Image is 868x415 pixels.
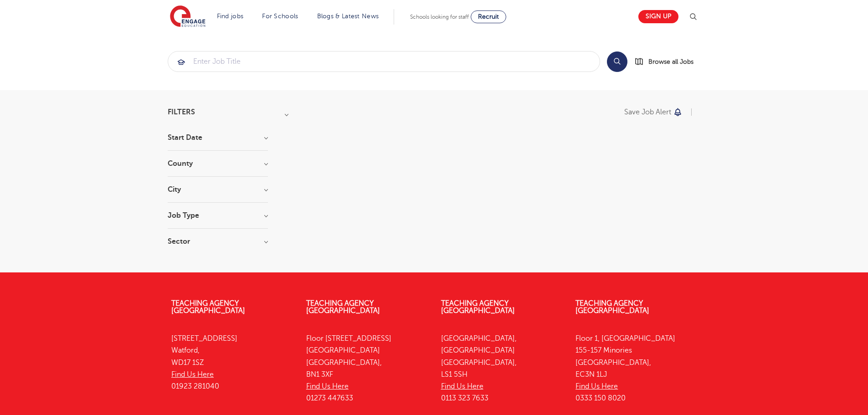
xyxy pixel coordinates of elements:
[168,186,268,193] h3: City
[648,56,693,67] span: Browse all Jobs
[575,299,649,315] a: Teaching Agency [GEOGRAPHIC_DATA]
[168,108,195,116] span: Filters
[306,333,427,405] p: Floor [STREET_ADDRESS] [GEOGRAPHIC_DATA] [GEOGRAPHIC_DATA], BN1 3XF 01273 447633
[607,51,627,72] button: Search
[168,160,268,167] h3: County
[168,51,600,72] input: Submit
[317,13,379,20] a: Blogs & Latest News
[575,382,618,390] a: Find Us Here
[575,333,697,405] p: Floor 1, [GEOGRAPHIC_DATA] 155-157 Minories [GEOGRAPHIC_DATA], EC3N 1LJ 0333 150 8020
[171,333,293,392] p: [STREET_ADDRESS] Watford, WD17 1SZ 01923 281040
[624,108,683,116] button: Save job alert
[217,13,244,20] a: Find jobs
[262,13,298,20] a: For Schools
[441,382,483,390] a: Find Us Here
[638,10,678,23] a: Sign up
[635,56,701,67] a: Browse all Jobs
[410,14,469,20] span: Schools looking for staff
[624,108,671,116] p: Save job alert
[306,382,349,390] a: Find Us Here
[441,299,515,315] a: Teaching Agency [GEOGRAPHIC_DATA]
[306,299,380,315] a: Teaching Agency [GEOGRAPHIC_DATA]
[170,5,205,28] img: Engage Education
[168,51,600,72] div: Submit
[171,299,245,315] a: Teaching Agency [GEOGRAPHIC_DATA]
[478,13,499,20] span: Recruit
[471,10,506,23] a: Recruit
[168,238,268,245] h3: Sector
[168,212,268,219] h3: Job Type
[171,370,214,379] a: Find Us Here
[441,333,562,405] p: [GEOGRAPHIC_DATA], [GEOGRAPHIC_DATA] [GEOGRAPHIC_DATA], LS1 5SH 0113 323 7633
[168,134,268,141] h3: Start Date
